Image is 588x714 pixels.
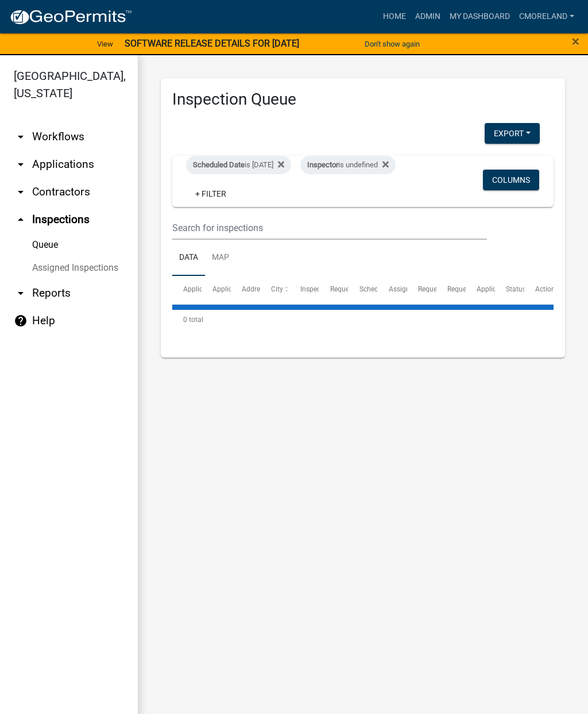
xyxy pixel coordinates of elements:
[389,285,448,293] span: Assigned Inspector
[378,6,411,28] a: Home
[348,276,377,304] datatable-header-cell: Scheduled Time
[242,285,267,293] span: Address
[466,276,495,304] datatable-header-cell: Application Description
[289,276,319,304] datatable-header-cell: Inspection Type
[14,286,28,300] i: arrow_drop_down
[483,170,539,190] button: Columns
[418,285,470,293] span: Requestor Name
[411,6,445,28] a: Admin
[271,285,283,293] span: City
[14,158,28,171] i: arrow_drop_down
[202,276,231,304] datatable-header-cell: Application Type
[307,160,338,169] span: Inspector
[485,123,540,144] button: Export
[495,276,524,304] datatable-header-cell: Status
[359,285,409,293] span: Scheduled Time
[172,240,205,277] a: Data
[377,276,407,304] datatable-header-cell: Assigned Inspector
[172,305,554,334] div: 0 total
[572,34,579,48] button: Close
[436,276,466,304] datatable-header-cell: Requestor Phone
[14,185,28,199] i: arrow_drop_down
[447,285,500,293] span: Requestor Phone
[360,34,424,53] button: Don't show again
[14,314,28,328] i: help
[172,276,202,304] datatable-header-cell: Application
[407,276,436,304] datatable-header-cell: Requestor Name
[300,285,349,293] span: Inspection Type
[172,216,487,240] input: Search for inspections
[506,285,526,293] span: Status
[231,276,260,304] datatable-header-cell: Address
[193,160,245,169] span: Scheduled Date
[14,130,28,144] i: arrow_drop_down
[300,156,396,174] div: is undefined
[92,34,118,53] a: View
[524,276,554,304] datatable-header-cell: Actions
[125,38,299,49] strong: SOFTWARE RELEASE DETAILS FOR [DATE]
[514,6,579,28] a: cmoreland
[572,33,579,49] span: ×
[330,285,378,293] span: Requested Date
[205,240,236,277] a: Map
[445,6,514,28] a: My Dashboard
[186,183,235,204] a: + Filter
[186,156,291,174] div: is [DATE]
[183,285,219,293] span: Application
[14,213,28,227] i: arrow_drop_up
[319,276,348,304] datatable-header-cell: Requested Date
[477,285,549,293] span: Application Description
[172,90,554,109] h3: Inspection Queue
[212,285,265,293] span: Application Type
[535,285,559,293] span: Actions
[260,276,289,304] datatable-header-cell: City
